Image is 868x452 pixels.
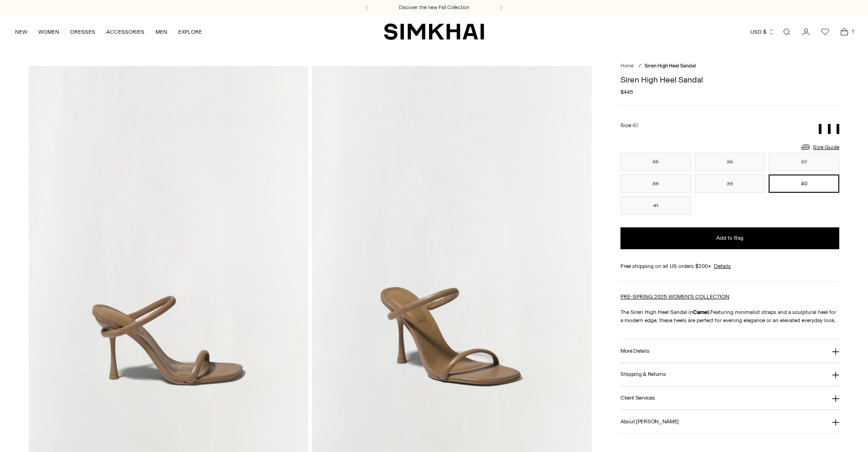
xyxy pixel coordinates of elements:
a: Discover the new Fall Collection [399,4,469,11]
label: Size: [620,121,638,130]
h3: More Details [620,348,649,354]
button: Shipping & Returns [620,363,839,386]
span: Siren High Heel Sandal [645,63,696,69]
span: Add to Bag [716,234,744,242]
div: / [639,62,641,70]
a: Details [714,262,731,270]
button: More Details [620,339,839,363]
button: 39 [695,175,765,193]
a: Home [620,63,634,69]
h3: Client Services [620,395,655,401]
h1: Siren High Heel Sandal [620,76,839,84]
a: SIMKHAI [384,23,484,41]
button: 38 [620,175,691,193]
a: EXPLORE [178,22,202,42]
a: Size Guide [800,141,839,153]
button: Add to Bag [620,227,839,249]
strong: Camel. [693,309,710,315]
a: MEN [155,22,167,42]
a: Wishlist [816,23,834,41]
a: WOMEN [38,22,59,42]
span: 40 [632,123,638,128]
a: PRE-SPRING 2025 WOMEN'S COLLECTION [620,293,729,300]
h3: Shipping & Returns [620,371,666,377]
nav: breadcrumbs [620,62,839,70]
button: 37 [769,153,839,171]
div: Free shipping on all US orders $200+ [620,262,839,270]
a: Go to the account page [797,23,815,41]
h3: About [PERSON_NAME] [620,419,679,425]
p: The Siren High Heel Sandal in Featuring minimalist straps and a sculptural heel for a modern edge... [620,308,839,324]
button: 36 [695,153,765,171]
a: ACCESSORIES [106,22,145,42]
button: USD $ [750,22,775,42]
a: Open cart modal [835,23,853,41]
button: 40 [769,175,839,193]
a: NEW [15,22,27,42]
button: Client Services [620,386,839,410]
a: Open search modal [778,23,796,41]
button: About [PERSON_NAME] [620,410,839,433]
button: 41 [620,196,691,215]
span: $445 [620,88,633,96]
button: 35 [620,153,691,171]
a: DRESSES [70,22,95,42]
span: 1 [849,27,857,36]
